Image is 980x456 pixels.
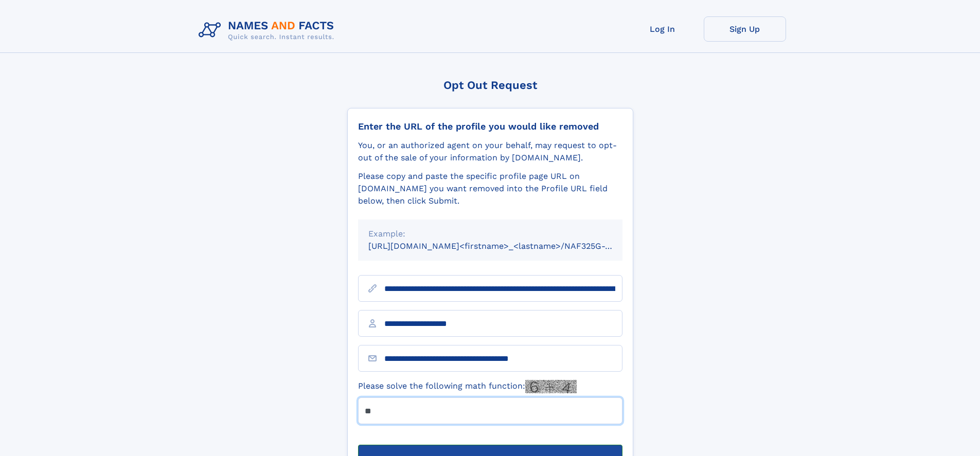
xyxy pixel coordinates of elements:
[358,380,577,393] label: Please solve the following math function:
[368,228,612,240] div: Example:
[194,16,343,44] img: Logo Names and Facts
[358,121,622,132] div: Enter the URL of the profile you would like removed
[358,139,622,164] div: You, or an authorized agent on your behalf, may request to opt-out of the sale of your informatio...
[347,79,633,92] div: Opt Out Request
[704,16,786,42] a: Sign Up
[368,241,642,251] small: [URL][DOMAIN_NAME]<firstname>_<lastname>/NAF325G-xxxxxxxx
[621,16,704,42] a: Log In
[358,170,622,207] div: Please copy and paste the specific profile page URL on [DOMAIN_NAME] you want removed into the Pr...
